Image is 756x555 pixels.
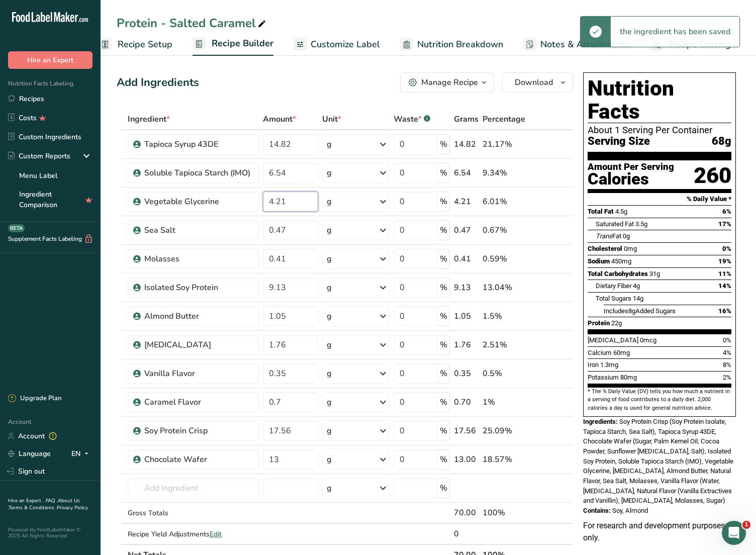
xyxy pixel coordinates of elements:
[694,162,731,189] div: 260
[583,418,733,505] span: Soy Protein Crisp (Soy Protein Isolate, Tapioca Starch, Sea Salt), Tapioca Syrup 43DE, Chocolate ...
[117,74,199,91] div: Add Ingredients
[615,208,627,215] span: 4.5g
[46,497,58,504] a: FAQ .
[327,367,332,380] div: g
[144,425,253,437] div: Soy Protein Crisp
[454,339,479,351] div: 1.76
[454,282,479,294] div: 9.13
[583,418,618,425] span: Ingredients:
[635,220,647,228] span: 3.5g
[588,125,731,135] div: About 1 Serving Per Container
[722,521,746,545] iframe: Intercom live chat
[483,196,525,208] div: 6.01%
[454,167,479,179] div: 6.54
[588,208,614,215] span: Total Fat
[588,193,731,205] section: % Daily Value *
[650,33,740,56] a: Recipe Costing
[596,295,631,302] span: Total Sugars
[128,508,259,518] div: Gross Totals
[327,339,332,351] div: g
[454,253,479,265] div: 0.41
[71,448,92,460] div: EN
[454,367,479,380] div: 0.35
[322,113,341,125] span: Unit
[588,361,599,368] span: Iron
[483,224,525,236] div: 0.67%
[596,220,634,228] span: Saturated Fat
[483,507,525,519] div: 100%
[483,339,525,351] div: 2.51%
[144,310,253,322] div: Almond Butter
[144,339,253,351] div: [MEDICAL_DATA]
[540,38,630,51] span: Notes & Attachments
[483,396,525,408] div: 1%
[144,396,253,408] div: Caramel Flavor
[8,445,51,462] a: Language
[620,374,637,381] span: 80mg
[454,310,479,322] div: 1.05
[8,527,92,539] div: Powered By FoodLabelMaker © 2025 All Rights Reserved
[502,72,573,92] button: Download
[723,336,731,344] span: 0%
[722,208,731,215] span: 6%
[400,72,494,92] button: Manage Recipe
[596,282,631,290] span: Dietary Fiber
[144,453,253,466] div: Chocolate Wafer
[604,307,676,315] span: Includes Added Sugars
[633,295,643,302] span: 14g
[588,172,674,187] div: Calories
[583,520,736,544] p: For research and development purposes only.
[483,453,525,466] div: 18.57%
[588,245,622,252] span: Cholesterol
[144,167,253,179] div: Soluble Tapioca Starch (IMO)
[611,319,622,327] span: 22g
[294,33,380,56] a: Customize Label
[8,224,25,232] div: BETA
[454,528,479,540] div: 0
[723,349,731,356] span: 4%
[588,162,674,172] div: Amount Per Serving
[327,253,332,265] div: g
[611,17,739,47] div: the ingredient has been saved
[596,232,621,240] span: Fat
[515,76,553,88] span: Download
[611,257,631,265] span: 450mg
[144,282,253,294] div: Isolated Soy Protein
[118,38,172,51] span: Recipe Setup
[8,151,70,161] div: Custom Reports
[327,396,332,408] div: g
[612,507,648,514] span: Soy, Almond
[327,224,332,236] div: g
[99,33,172,56] a: Recipe Setup
[454,138,479,150] div: 14.82
[9,504,57,511] a: Terms & Conditions .
[144,196,253,208] div: Vegetable Glycerine
[400,33,503,56] a: Nutrition Breakdown
[588,388,731,412] section: * The % Daily Value (DV) tells you how much a nutrient in a serving of food contributes to a dail...
[117,14,268,32] div: Protein - Salted Caramel
[327,167,332,179] div: g
[144,367,253,380] div: Vanilla Flavor
[596,232,612,240] i: Trans
[394,113,430,125] div: Waste
[454,113,479,125] span: Grams
[742,521,750,529] span: 1
[483,138,525,150] div: 21.17%
[327,453,332,466] div: g
[417,38,503,51] span: Nutrition Breakdown
[624,245,637,252] span: 0mg
[421,76,478,88] div: Manage Recipe
[483,310,525,322] div: 1.5%
[588,135,650,148] span: Serving Size
[588,77,731,123] h1: Nutrition Facts
[583,507,611,514] span: Contains:
[212,37,273,50] span: Recipe Builder
[718,270,731,277] span: 11%
[454,196,479,208] div: 4.21
[600,361,618,368] span: 1.3mg
[327,425,332,437] div: g
[588,257,610,265] span: Sodium
[523,33,630,56] a: Notes & Attachments
[712,135,731,148] span: 68g
[327,196,332,208] div: g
